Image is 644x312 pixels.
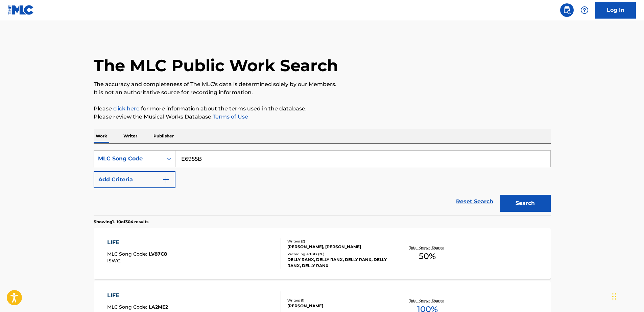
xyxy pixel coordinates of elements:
[94,150,551,215] form: Search Form
[98,155,159,163] div: MLC Song Code
[287,252,389,257] div: Recording Artists ( 26 )
[94,171,175,188] button: Add Criteria
[580,6,589,14] img: help
[107,291,168,300] div: LIFE
[612,286,616,307] div: Drag
[560,3,574,17] a: Public Search
[453,194,497,209] a: Reset Search
[578,3,591,17] div: Help
[610,280,644,312] iframe: Chat Widget
[151,129,176,143] p: Publisher
[287,257,389,269] div: DELLY RANX, DELLY RANX, DELLY RANX, DELLY RANX, DELLY RANX
[94,219,148,225] p: Showing 1 - 10 of 304 results
[94,129,109,143] p: Work
[94,88,551,97] p: It is not an authoritative source for recording information.
[563,6,571,14] img: search
[287,244,389,250] div: [PERSON_NAME], [PERSON_NAME]
[113,105,140,112] a: click here
[107,258,123,264] span: ISWC :
[287,303,389,309] div: [PERSON_NAME]
[409,298,446,303] p: Total Known Shares:
[94,105,551,113] p: Please for more information about the terms used in the database.
[419,250,436,262] span: 50 %
[211,113,248,120] a: Terms of Use
[107,238,167,246] div: LIFE
[94,228,551,279] a: LIFEMLC Song Code:LV87C8ISWC:Writers (2)[PERSON_NAME], [PERSON_NAME]Recording Artists (26)DELLY R...
[94,113,551,121] p: Please review the Musical Works Database
[107,304,149,310] span: MLC Song Code :
[287,298,389,303] div: Writers ( 1 )
[149,304,168,310] span: LA2ME2
[149,251,167,257] span: LV87C8
[162,176,170,184] img: 9d2ae6d4665cec9f34b9.svg
[8,5,34,15] img: MLC Logo
[595,2,636,19] a: Log In
[121,129,139,143] p: Writer
[287,239,389,244] div: Writers ( 2 )
[107,251,149,257] span: MLC Song Code :
[94,55,338,76] h1: The MLC Public Work Search
[94,80,551,88] p: The accuracy and completeness of The MLC's data is determined solely by our Members.
[500,195,551,212] button: Search
[409,245,446,250] p: Total Known Shares:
